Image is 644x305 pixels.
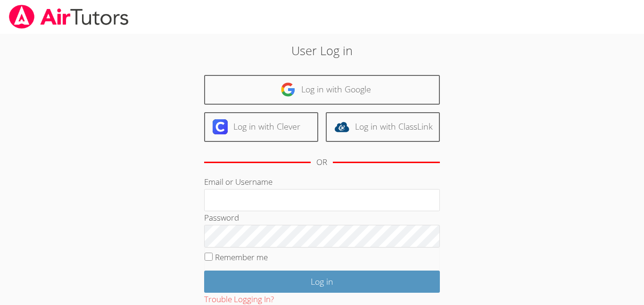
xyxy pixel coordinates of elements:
label: Email or Username [204,176,272,187]
img: google-logo-50288ca7cdecda66e5e0955fdab243c47b7ad437acaf1139b6f446037453330a.svg [281,82,296,97]
a: Log in with Clever [204,112,318,142]
label: Password [204,212,239,223]
img: airtutors_banner-c4298cdbf04f3fff15de1276eac7730deb9818008684d7c2e4769d2f7ddbe033.png [8,5,130,29]
label: Remember me [215,252,268,263]
h2: User Log in [148,41,496,59]
a: Log in with ClassLink [326,112,440,142]
img: clever-logo-6eab21bc6e7a338710f1a6ff85c0baf02591cd810cc4098c63d3a4b26e2feb20.svg [213,119,228,134]
img: classlink-logo-d6bb404cc1216ec64c9a2012d9dc4662098be43eaf13dc465df04b49fa7ab582.svg [334,119,349,134]
input: Log in [204,271,440,293]
a: Log in with Google [204,75,440,105]
div: OR [316,156,327,169]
